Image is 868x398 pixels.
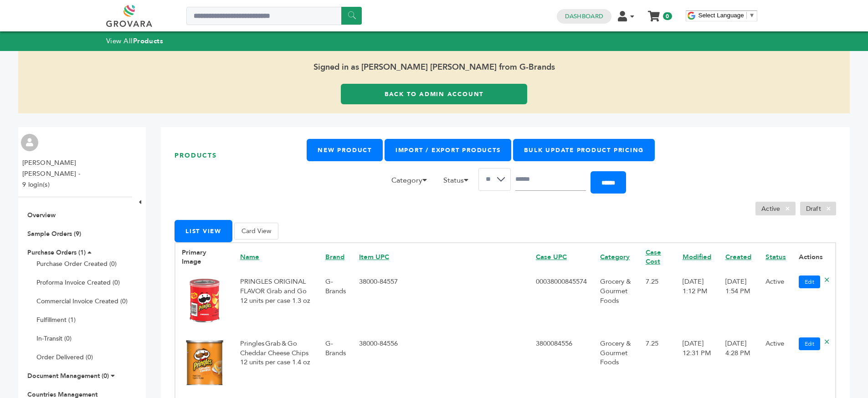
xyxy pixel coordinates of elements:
a: Document Management (0) [27,372,109,380]
a: Modified [683,252,711,261]
img: No Image [182,340,227,385]
a: Order Delivered (0) [36,353,93,362]
a: Created [725,252,751,261]
a: View AllProducts [106,36,164,46]
span: Signed in as [PERSON_NAME] [PERSON_NAME] from G-Brands [18,51,850,84]
button: List View [175,220,232,242]
h1: Products [175,139,307,172]
td: G-Brands [319,271,353,333]
td: G-Brands [319,333,353,395]
li: [PERSON_NAME] [PERSON_NAME] - 9 login(s) [22,158,129,190]
td: Grocery & Gourmet Foods [594,333,639,395]
a: Import / Export Products [385,139,511,161]
td: [DATE] 12:31 PM [676,333,719,395]
strong: Products [133,36,163,46]
span: × [780,203,795,214]
th: Primary Image [175,243,234,271]
a: Edit [799,337,820,350]
a: Case UPC [536,252,567,261]
li: Draft [800,202,836,215]
td: [DATE] 1:54 PM [719,271,759,333]
span: ▼ [749,12,755,19]
input: Search [515,168,586,191]
td: 3800084556 [529,333,594,395]
td: Active [759,271,792,333]
a: Item UPC [359,252,389,261]
li: Active [755,202,796,215]
td: [DATE] 1:12 PM [676,271,719,333]
th: Actions [792,243,836,271]
td: 7.25 [639,333,676,395]
a: Purchase Orders (1) [27,248,86,257]
a: Dashboard [565,12,603,20]
a: In-Transit (0) [36,334,72,343]
td: Grocery & Gourmet Foods [594,271,639,333]
td: Active [759,333,792,395]
td: 38000-84557 [353,271,529,333]
td: [DATE] 4:28 PM [719,333,759,395]
button: Card View [234,223,278,240]
input: Search a product or brand... [186,7,362,25]
a: New Product [307,139,382,161]
td: 00038000845574 [529,271,594,333]
li: Status [439,175,478,190]
span: × [821,203,836,214]
td: Pringles Grab & Go Cheddar Cheese Chips 12 units per case 1.4 oz [234,333,319,395]
img: No Image [182,278,227,323]
a: Edit [799,276,820,288]
span: 0 [663,12,672,20]
a: Purchase Order Created (0) [36,260,117,268]
a: Category [600,252,630,261]
a: Bulk Update Product Pricing [513,139,655,161]
a: Case Cost [646,248,661,266]
a: Commercial Invoice Created (0) [36,297,128,306]
a: Proforma Invoice Created (0) [36,278,120,287]
a: Fulfillment (1) [36,316,76,324]
a: My Cart [648,8,659,18]
li: Category [387,175,437,190]
img: profile.png [21,134,38,151]
span: Select Language [699,12,744,19]
a: Overview [27,211,56,219]
a: Brand [325,252,344,261]
a: Back to Admin Account [341,84,527,104]
a: Select Language​ [699,12,755,19]
td: 7.25 [639,271,676,333]
a: Name [240,252,259,261]
a: Status [765,252,786,261]
td: 38000-84556 [353,333,529,395]
td: PRINGLES ORIGINAL FLAVOR Grab and Go 12 units per case 1.3 oz [234,271,319,333]
a: Sample Orders (9) [27,230,81,238]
